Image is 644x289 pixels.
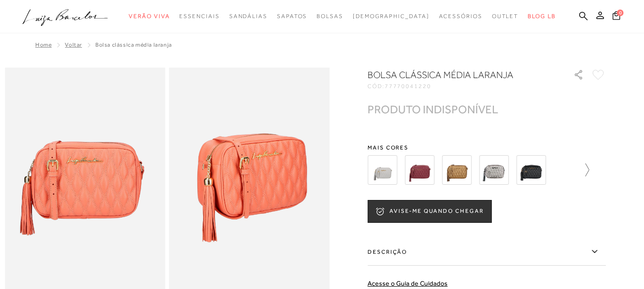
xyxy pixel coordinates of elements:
span: Verão Viva [129,13,170,20]
img: BOLSA CLÁSSICA EM COURO METALIZADO TITÂNIO E ALÇA REGULÁVEL MÉDIA [479,155,509,185]
label: Descrição [368,238,606,266]
img: BOLSA CLÁSSICA EM COURO METALIZADO OURO VELHO E ALÇA REGULÁVEL MÉDIA [442,155,471,185]
a: noSubCategoriesText [492,8,519,25]
a: noSubCategoriesText [353,8,429,25]
button: AVISE-ME QUANDO CHEGAR [368,200,491,223]
span: Bolsas [317,13,343,20]
span: [DEMOGRAPHIC_DATA] [353,13,429,20]
div: CÓD: [368,83,558,89]
span: Outlet [492,13,519,20]
span: 77770041220 [385,83,431,90]
span: Sandálias [229,13,267,20]
h1: BOLSA CLÁSSICA MÉDIA LARANJA [368,68,546,81]
a: Home [35,41,51,48]
button: 0 [610,10,623,23]
a: noSubCategoriesText [129,8,170,25]
img: BOLSA CLÁSSICA EM COURO PRETO E ALÇA REGULÁVEL MÉDIA [516,155,546,185]
span: Mais cores [368,145,606,150]
img: BOLSA CLÁSSICA EM COURO MARSALA E ALÇA REGULÁVEL MÉDIA [405,155,434,185]
span: Acessórios [439,13,482,20]
a: noSubCategoriesText [179,8,219,25]
a: BLOG LB [528,8,555,25]
a: noSubCategoriesText [439,8,482,25]
a: noSubCategoriesText [277,8,307,25]
span: 0 [617,10,624,16]
span: BOLSA CLÁSSICA MÉDIA LARANJA [95,41,172,48]
a: noSubCategoriesText [317,8,343,25]
a: Voltar [65,41,82,48]
img: BOLSA CLÁSSICA EM COURO CINZA ESTANHO E ALÇA REGULÁVEL MÉDIA [368,155,397,185]
span: BLOG LB [528,13,555,20]
a: noSubCategoriesText [229,8,267,25]
span: Essenciais [179,13,219,20]
div: PRODUTO INDISPONÍVEL [368,104,498,114]
span: Sapatos [277,13,307,20]
a: Acesse o Guia de Cuidados [368,279,448,287]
